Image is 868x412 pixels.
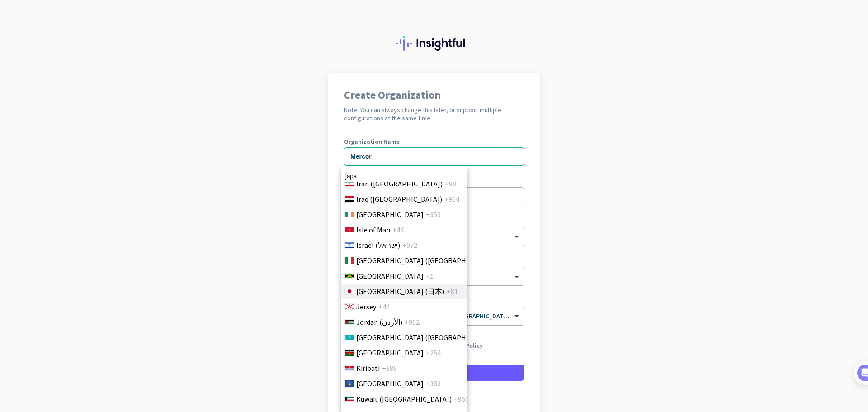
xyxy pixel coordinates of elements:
[426,209,441,220] span: +353
[356,240,400,251] span: Israel (‫ישראל‬‎)
[356,363,380,374] span: Kiribati
[356,178,443,189] span: Iran (‫[GEOGRAPHIC_DATA]‬‎)
[356,255,497,266] span: [GEOGRAPHIC_DATA] ([GEOGRAPHIC_DATA])
[454,393,469,404] span: +965
[356,378,424,389] span: [GEOGRAPHIC_DATA]
[356,194,442,204] span: Iraq (‫[GEOGRAPHIC_DATA]‬‎)
[356,270,424,281] span: [GEOGRAPHIC_DATA]
[426,270,434,281] span: +1
[444,194,459,204] span: +964
[426,347,441,358] span: +254
[392,224,404,235] span: +44
[402,240,417,251] span: +972
[356,286,444,297] span: [GEOGRAPHIC_DATA] (日本)
[356,393,452,404] span: Kuwait (‫[GEOGRAPHIC_DATA]‬‎)
[382,363,397,374] span: +686
[356,317,402,327] span: Jordan (‫الأردن‬‎)
[356,209,424,220] span: [GEOGRAPHIC_DATA]
[378,301,390,312] span: +44
[341,170,467,182] input: Search Country
[426,378,441,389] span: +383
[445,178,456,189] span: +98
[447,286,458,297] span: +81
[405,317,420,327] span: +962
[356,347,424,358] span: [GEOGRAPHIC_DATA]
[356,301,376,312] span: Jersey
[356,332,497,343] span: [GEOGRAPHIC_DATA] ([GEOGRAPHIC_DATA])
[356,224,390,235] span: Isle of Man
